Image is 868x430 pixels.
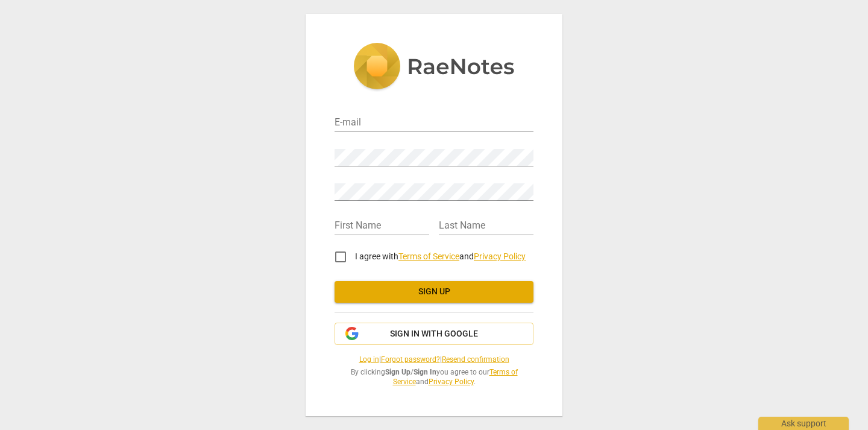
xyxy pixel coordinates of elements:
a: Privacy Policy [474,251,526,261]
span: Sign in with Google [390,328,478,340]
b: Sign In [414,368,436,376]
a: Terms of Service [398,251,459,261]
span: | | [335,355,533,365]
a: Log in [359,355,379,364]
span: Sign up [344,286,524,298]
b: Sign Up [385,368,410,376]
a: Privacy Policy [429,378,474,386]
a: Terms of Service [393,368,518,387]
img: 5ac2273c67554f335776073100b6d88f.svg [353,43,515,92]
a: Forgot password? [381,355,440,364]
button: Sign up [335,281,533,303]
span: I agree with and [355,251,526,261]
span: By clicking / you agree to our and . [335,367,533,387]
div: Ask support [758,417,849,430]
a: Resend confirmation [442,355,509,364]
button: Sign in with Google [335,323,533,346]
